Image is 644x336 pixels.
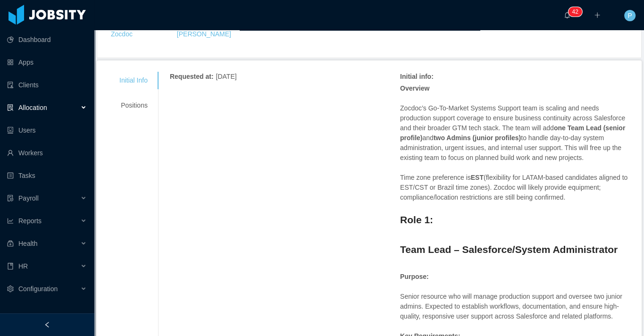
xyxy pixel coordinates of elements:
[400,292,630,321] p: Senior resource who will manage production support and oversee two junior admins. Expected to est...
[7,166,87,185] a: icon: profileTasks
[434,134,521,142] strong: two Admins (junior profiles)
[177,30,231,38] a: [PERSON_NAME]
[568,7,582,17] sup: 42
[7,30,87,49] a: icon: pie-chartDashboard
[18,285,58,293] span: Configuration
[7,53,87,72] a: icon: appstoreApps
[572,7,575,17] p: 4
[400,73,434,80] strong: Initial info :
[18,240,37,247] span: Health
[170,73,214,80] strong: Requested at :
[18,104,47,111] span: Allocation
[18,262,28,270] span: HR
[7,104,14,111] i: icon: solution
[108,97,159,114] div: Positions
[400,244,618,255] strong: Team Lead – Salesforce/System Administrator
[7,76,87,94] a: icon: auditClients
[7,263,14,269] i: icon: book
[7,121,87,140] a: icon: robotUsers
[7,286,14,292] i: icon: setting
[594,12,601,18] i: icon: plus
[18,194,39,202] span: Payroll
[108,72,159,89] div: Initial Info
[471,174,484,181] strong: EST
[216,73,237,80] span: [DATE]
[7,195,14,202] i: icon: file-protect
[627,10,632,21] span: P
[18,217,42,225] span: Reports
[7,143,87,162] a: icon: userWorkers
[400,84,429,92] strong: Overview
[7,218,14,224] i: icon: line-chart
[564,12,570,18] i: icon: bell
[7,240,14,247] i: icon: medicine-box
[111,30,133,38] a: Zocdoc
[400,103,630,163] p: Zocdoc’s Go-To-Market Systems Support team is scaling and needs production support coverage to en...
[400,273,429,280] strong: Purpose:
[400,214,433,225] strong: Role 1:
[400,173,630,202] p: Time zone preference is (flexibility for LATAM-based candidates aligned to EST/CST or Brazil time...
[575,7,578,17] p: 2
